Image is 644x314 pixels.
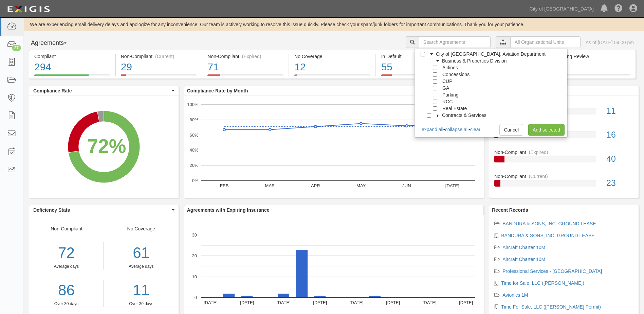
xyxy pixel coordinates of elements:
div: 61 [109,242,173,264]
div: (Expired) [242,53,261,60]
div: No Coverage [294,53,370,60]
a: clear [470,127,480,132]
div: Over 30 days [29,301,104,307]
a: Time For Sale, LLC ([PERSON_NAME] Permit) [501,304,601,310]
div: Non-Compliant (Current) [121,53,197,60]
a: In Default16 [494,125,633,149]
i: Help Center - Complianz [614,5,623,13]
div: 55 [381,60,457,74]
div: No Coverage [104,225,179,307]
span: Compliance Rate [33,87,170,94]
img: logo-5460c22ac91f19d4615b14bd174203de0afe785f0fc80cf4dbbc73dc1793850b.png [5,3,52,15]
a: No Coverage11 [494,101,633,125]
text: FEB [220,183,228,188]
b: Recent Records [492,207,528,213]
svg: A chart. [29,96,179,198]
text: 40% [189,147,198,153]
div: (Current) [155,53,174,60]
div: 72 [29,242,104,264]
text: APR [311,183,320,188]
a: BANDURA & SONS, INC. GROUND LEASE [501,233,594,238]
text: 20 [192,253,197,258]
text: 0 [195,295,197,300]
span: GA [442,85,449,91]
input: All Organizational Units [510,36,581,48]
span: Airlines [442,65,458,70]
div: Average days [109,264,173,269]
button: Agreements [29,36,80,50]
div: As of [DATE] 04:00 pm [586,39,634,46]
div: Average days [29,264,104,269]
span: RCC [442,99,453,104]
a: Add selected [528,124,565,136]
a: 86 [29,280,104,301]
text: [DATE] [459,300,473,305]
text: [DATE] [204,300,218,305]
a: Compliant294 [29,74,115,80]
div: 40 [601,153,639,165]
text: MAR [265,183,275,188]
text: 20% [189,163,198,168]
text: [DATE] [422,300,436,305]
button: Deficiency Stats [29,205,179,215]
div: Over 30 days [109,301,173,307]
span: Parking [442,92,458,98]
div: 11 [601,105,639,117]
a: Aircraft Charter 10M [502,245,545,250]
button: Compliance Rate [29,86,179,95]
a: Time for Sale, LLC ([PERSON_NAME]) [501,280,584,286]
a: Cancel [499,124,523,136]
text: MAY [356,183,366,188]
a: In Default55 [376,74,462,80]
span: City of [GEOGRAPHIC_DATA], Aviation Department [436,51,546,57]
a: Non-Compliant(Expired)71 [202,74,289,80]
div: Non-Compliant [29,225,104,307]
text: [DATE] [277,300,291,305]
span: Real Estate [442,106,467,111]
text: [DATE] [386,300,400,305]
input: Search Agreements [419,36,491,48]
text: 30 [192,232,197,238]
a: Non-Compliant(Current)23 [494,173,633,192]
a: No Coverage12 [289,74,375,80]
a: Pending Review12 [550,74,636,80]
text: [DATE] [350,300,364,305]
text: JUN [402,183,411,188]
b: Compliance Rate by Month [187,88,248,93]
text: 0% [192,178,198,183]
svg: A chart. [184,96,484,198]
div: (Current) [529,173,548,180]
div: We are experiencing email delivery delays and apologize for any inconvenience. Our team is active... [24,21,644,28]
a: Professional Services - [GEOGRAPHIC_DATA] [502,268,602,274]
div: Compliant [34,53,110,60]
div: 72% [87,133,126,160]
span: Concessions [442,72,470,77]
div: 12 [555,60,630,74]
div: • • [421,126,480,133]
text: [DATE] [313,300,327,305]
a: expand all [422,127,443,132]
text: [DATE] [445,183,459,188]
div: Pending Review [555,53,630,60]
div: Non-Compliant [489,173,639,180]
a: City of [GEOGRAPHIC_DATA] [526,2,597,16]
text: 80% [189,117,198,122]
div: 71 [207,60,283,74]
text: 100% [187,102,199,107]
div: Non-Compliant [489,149,639,156]
div: Non-Compliant (Expired) [207,53,283,60]
div: 27 [12,45,21,51]
span: Deficiency Stats [33,207,170,213]
div: 29 [121,60,197,74]
a: Aircraft Charter 10M [502,257,545,262]
text: 10 [192,274,197,279]
span: Business & Properties Division [442,58,507,64]
a: Non-Compliant(Current)29 [116,74,202,80]
span: Contracts & Services [442,112,486,118]
div: 294 [34,60,110,74]
a: collapse all [445,127,468,132]
a: Non-Compliant(Expired)40 [494,149,633,173]
text: 60% [189,132,198,137]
